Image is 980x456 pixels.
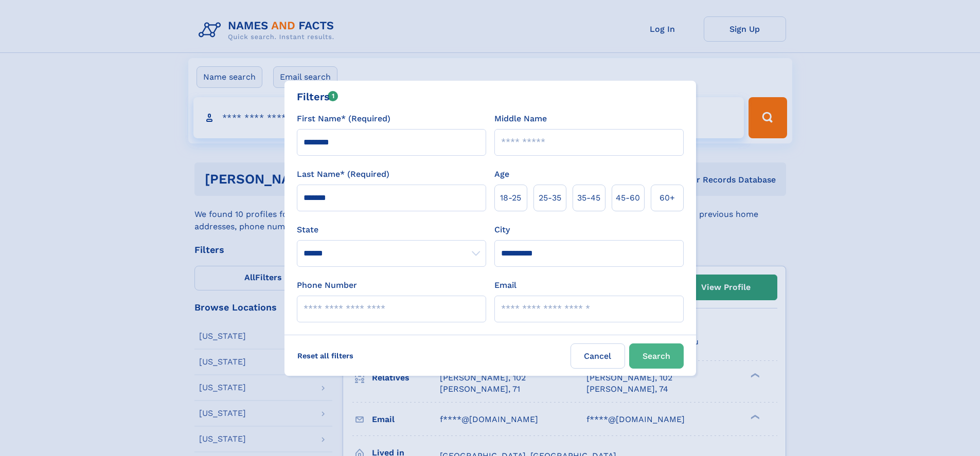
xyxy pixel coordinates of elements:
span: 45‑60 [616,192,640,204]
label: Cancel [571,343,625,369]
label: Last Name* (Required) [297,168,389,180]
span: 18‑25 [500,192,521,204]
label: First Name* (Required) [297,113,390,125]
label: State [297,224,486,236]
button: Search [629,343,684,369]
label: Email [494,279,516,291]
span: 60+ [660,192,675,204]
span: 25‑35 [539,192,561,204]
label: Reset all filters [291,343,360,368]
div: Filters [297,89,338,104]
label: Phone Number [297,279,357,291]
label: Age [494,168,509,180]
span: 35‑45 [577,192,600,204]
label: Middle Name [494,113,547,125]
label: City [494,224,510,236]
